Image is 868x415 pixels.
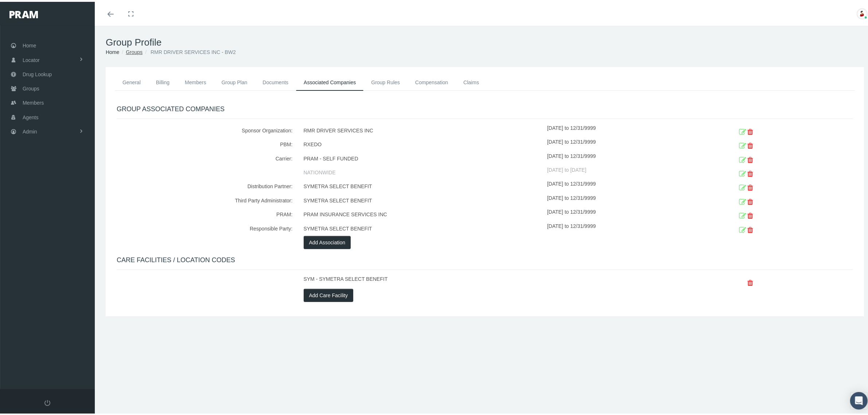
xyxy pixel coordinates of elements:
[298,206,547,220] div: PRAM INSURANCE SERVICES INC
[111,206,298,220] div: PRAM:
[23,51,40,65] span: Locator
[304,287,354,300] button: Add Care Facility
[298,136,547,150] div: RXEDO
[547,220,697,234] div: [DATE] to 12/31/9999
[23,109,39,123] span: Agents
[255,73,296,89] a: Documents
[298,192,547,206] div: SYMETRA SELECT BENEFIT
[408,73,456,89] a: Compensation
[23,123,37,137] span: Admin
[547,122,697,136] div: [DATE] to 12/31/9999
[111,220,298,234] div: Responsible Party:
[298,122,547,136] div: RMR DRIVER SERVICES INC
[547,192,697,206] div: [DATE] to 12/31/9999
[547,206,697,220] div: [DATE] to 12/31/9999
[115,73,148,89] a: General
[547,150,697,164] div: [DATE] to 12/31/9999
[111,178,298,192] div: Distribution Partner:
[23,37,36,51] span: Home
[547,178,697,192] div: [DATE] to 12/31/9999
[106,35,864,46] h1: Group Profile
[547,164,697,178] div: [DATE] to [DATE]
[9,9,38,16] img: PRAM_20_x_78.png
[547,136,697,150] div: [DATE] to 12/31/9999
[151,47,236,53] span: RMR DRIVER SERVICES INC - BW2
[850,390,868,408] div: Open Intercom Messenger
[298,220,547,234] div: SYMETRA SELECT BENEFIT
[106,47,119,53] a: Home
[111,122,298,136] div: Sponsor Organization:
[148,73,177,89] a: Billing
[111,150,298,164] div: Carrier:
[111,192,298,206] div: Third Party Administrator:
[857,7,868,18] img: S_Profile_Picture_701.jpg
[126,47,143,53] a: Groups
[298,164,547,178] div: NATIONWIDE
[23,66,52,79] span: Drug Lookup
[23,80,39,94] span: Groups
[117,255,853,263] h4: CARE FACILITIES / LOCATION CODES
[214,73,255,89] a: Group Plan
[23,94,44,108] span: Members
[456,73,487,89] a: Claims
[298,273,547,287] div: SYM - SYMETRA SELECT BENEFIT
[111,136,298,150] div: PBM:
[296,73,363,89] a: Associated Companies
[117,104,853,112] h4: GROUP ASSOCIATED COMPANIES
[177,73,214,89] a: Members
[363,73,408,89] a: Group Rules
[298,178,547,192] div: SYMETRA SELECT BENEFIT
[304,234,351,247] button: Add Association
[298,150,547,164] div: PRAM - SELF FUNDED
